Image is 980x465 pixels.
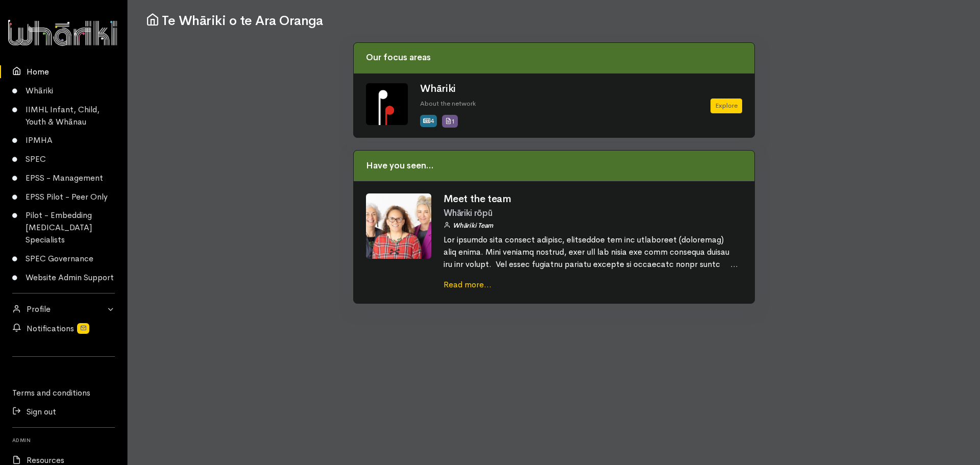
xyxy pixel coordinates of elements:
h1: Te Whāriki o te Ara Oranga [146,12,962,29]
div: Our focus areas [354,43,754,74]
a: Whāriki [420,82,456,95]
iframe: LinkedIn Embedded Content [63,371,64,371]
div: Have you seen... [354,151,754,181]
h6: Admin [12,434,115,446]
a: Read more... [444,279,492,290]
img: Whariki%20Icon_Icon_Tile.png [366,83,408,125]
a: Explore [710,99,742,113]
